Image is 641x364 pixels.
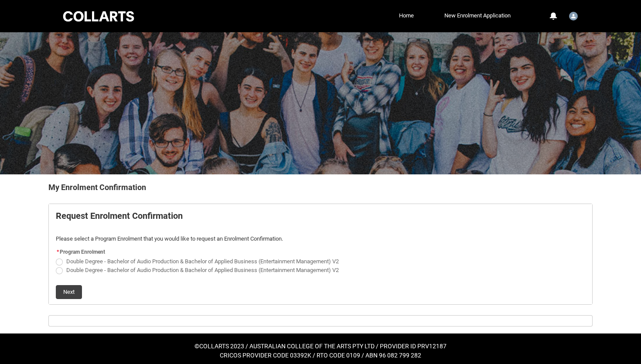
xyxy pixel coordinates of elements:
a: Home [397,9,416,22]
b: Request Enrolment Confirmation [56,211,183,221]
abbr: required [57,249,59,255]
span: Double Degree - Bachelor of Audio Production & Bachelor of Applied Business (Entertainment Manage... [66,258,339,265]
button: Next [56,285,82,299]
article: REDU_Generate_Enrolment_Confirmation flow [48,204,593,305]
button: User Profile Student.mcannel.20241634 [567,8,580,22]
img: Student.mcannel.20241634 [569,12,578,20]
b: My Enrolment Confirmation [48,183,146,192]
span: Double Degree - Bachelor of Audio Production & Bachelor of Applied Business (Entertainment Manage... [66,267,339,273]
a: New Enrolment Application [442,9,513,22]
span: Program Enrolment [60,249,105,255]
p: Please select a Program Enrolment that you would like to request an Enrolment Confirmation. [56,235,585,243]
